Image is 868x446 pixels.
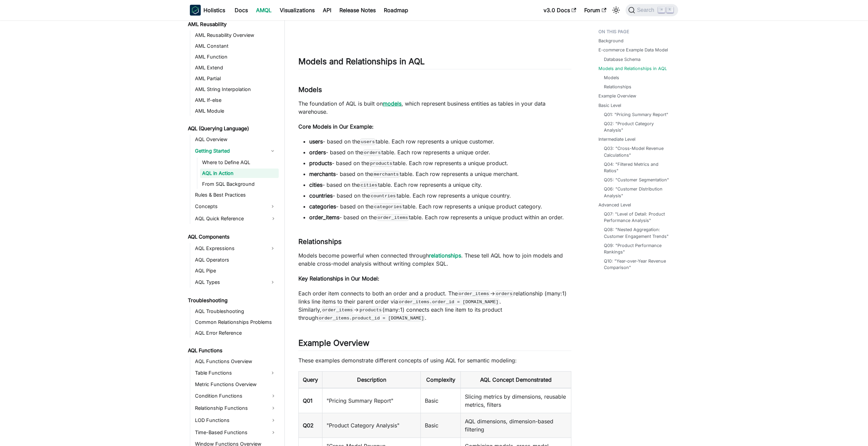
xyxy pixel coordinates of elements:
a: AQL Quick Reference [193,213,279,224]
a: Rules & Best Practices [193,190,279,200]
strong: merchants [309,171,336,177]
kbd: ⌘ [658,7,665,13]
a: AQL Components [186,232,279,242]
li: - based on the table. Each row represents a unique customer. [309,137,571,146]
a: AML Extend [193,63,279,72]
p: Each order item connects to both an order and a product. The → relationship (many:1) links line i... [298,289,571,322]
a: Condition Functions [193,391,279,401]
td: Slicing metrics by dimensions, reusable metrics, filters [461,388,571,413]
code: users [360,138,376,145]
th: Query [299,371,322,388]
code: cities [360,182,378,188]
code: countries [370,193,397,199]
a: AQL Types [193,277,267,288]
li: - based on the table. Each row represents a unique product category. [309,202,571,210]
a: Roadmap [380,5,412,16]
strong: order_items [309,214,339,221]
a: Q02: "Product Category Analysis" [604,120,671,133]
li: - based on the table. Each row represents a unique product. [309,159,571,167]
strong: Q02 [303,422,314,429]
a: E-commerce Example Data Model [598,47,668,53]
code: merchants [373,171,400,178]
a: From SQL Background [200,179,279,189]
h2: Models and Relationships in AQL [298,57,571,69]
a: API [319,5,335,16]
a: AML Reusability Overview [193,30,279,40]
th: Description [322,371,421,388]
a: models [383,100,401,107]
a: Troubleshooting [186,296,279,305]
a: Background [598,38,624,44]
a: AML Function [193,52,279,62]
a: Q05: "Customer Segmentation" [604,177,669,183]
th: AQL Concept Demonstrated [461,371,571,388]
a: Advanced Level [598,202,631,208]
th: Complexity [421,371,461,388]
a: Concepts [193,201,267,212]
strong: orders [309,149,326,156]
a: Example Overview [598,93,636,99]
a: AQL Overview [193,135,279,144]
a: LOD Functions [193,415,279,426]
button: Collapse sidebar category 'Getting Started' [267,146,279,156]
code: order_items.product_id = [DOMAIN_NAME] [318,315,425,321]
a: AQL Troubleshooting [193,307,279,316]
a: Release Notes [335,5,380,16]
li: - based on the table. Each row represents a unique order. [309,148,571,156]
p: Models become powerful when connected through . These tell AQL how to join models and enable cros... [298,251,571,268]
nav: Docs sidebar [183,20,285,446]
a: Q03: "Cross-Model Revenue Calculations" [604,145,671,158]
li: - based on the table. Each row represents a unique merchant. [309,170,571,178]
a: HolisticsHolistics [190,5,225,16]
code: order_items [377,214,409,221]
a: AQL Functions Overview [193,357,279,366]
a: Q06: "Customer Distribution Analysis" [604,186,671,199]
span: Search [635,7,658,13]
a: AQL Functions [186,346,279,355]
kbd: K [667,7,673,13]
a: Q01: "Pricing Summary Report" [604,111,668,118]
td: AQL dimensions, dimension-based filtering [461,413,571,438]
a: Models and Relationships in AQL [598,65,667,72]
a: Common Relationships Problems [193,317,279,327]
td: Basic [421,413,461,438]
img: Holistics [190,5,201,16]
a: AML String Interpolation [193,85,279,94]
button: Expand sidebar category 'AQL Expressions' [267,243,279,254]
p: The foundation of AQL is built on , which represent business entities as tables in your data ware... [298,99,571,116]
td: "Pricing Summary Report" [322,388,421,413]
p: These examples demonstrate different concepts of using AQL for semantic modeling: [298,356,571,364]
a: AMQL [252,5,276,16]
strong: Core Models in Our Example: [298,123,374,130]
a: Visualizations [276,5,319,16]
button: Expand sidebar category 'Table Functions' [267,367,279,378]
strong: cities [309,181,322,188]
a: Database Schema [604,56,640,63]
button: Expand sidebar category 'Concepts' [267,201,279,212]
a: AQL Expressions [193,243,267,254]
a: Q07: "Level of Detail: Product Performance Analysis" [604,211,671,224]
a: AML Module [193,106,279,116]
a: Getting Started [193,146,267,156]
a: AQL Pipe [193,266,279,275]
li: - based on the table. Each row represents a unique city. [309,181,571,189]
code: products [359,307,382,313]
h2: Example Overview [298,338,571,351]
a: Q04: "Filtered Metrics and Ratios" [604,161,671,174]
a: v3.0 Docs [539,5,580,16]
a: Intermediate Level [598,136,635,142]
code: products [369,160,393,167]
button: Expand sidebar category 'AQL Types' [267,277,279,288]
a: Relationships [604,84,631,90]
a: Relationship Functions [193,403,279,414]
a: AQL (Querying Language) [186,124,279,133]
a: Q09: "Product Performance Rankings" [604,242,671,255]
a: Q10: "Year-over-Year Revenue Comparison" [604,258,671,271]
li: - based on the table. Each row represents a unique country. [309,192,571,200]
a: Models [604,74,619,81]
a: Time-Based Functions [193,427,279,438]
h3: Relationships [298,238,571,246]
a: AML Constant [193,41,279,51]
a: Table Functions [193,367,267,378]
button: Switch between dark and light mode (currently light mode) [611,5,622,16]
